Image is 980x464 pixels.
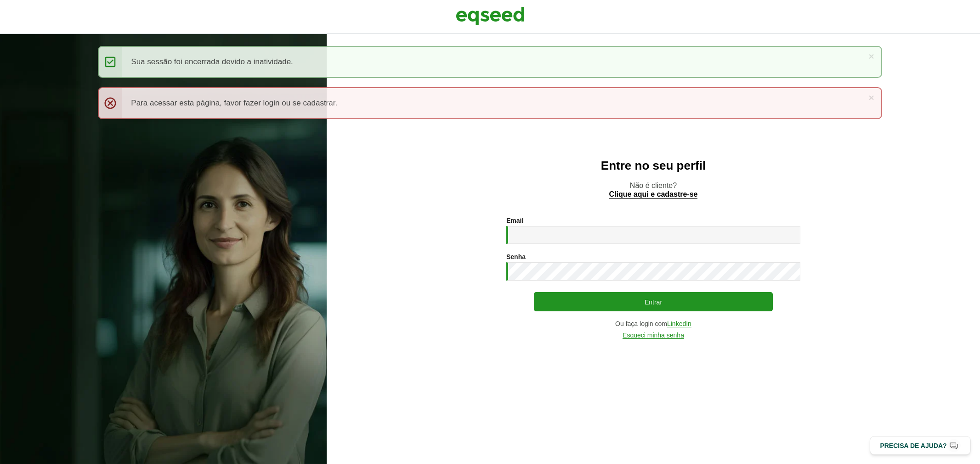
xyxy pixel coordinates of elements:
[98,87,882,119] div: Para acessar esta página, favor fazer login ou se cadastrar.
[868,93,874,102] a: ×
[506,320,800,327] div: Ou faça login com
[534,292,773,311] button: Entrar
[345,159,962,172] h2: Entre no seu perfil
[98,46,882,78] div: Sua sessão foi encerrada devido a inatividade.
[623,332,684,339] a: Esqueci minha senha
[506,254,526,260] label: Senha
[456,5,525,28] img: EqSeed Logo
[667,320,691,327] a: LinkedIn
[345,181,962,199] p: Não é cliente?
[868,51,874,61] a: ×
[506,217,523,224] label: Email
[609,191,698,199] a: Clique aqui e cadastre-se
